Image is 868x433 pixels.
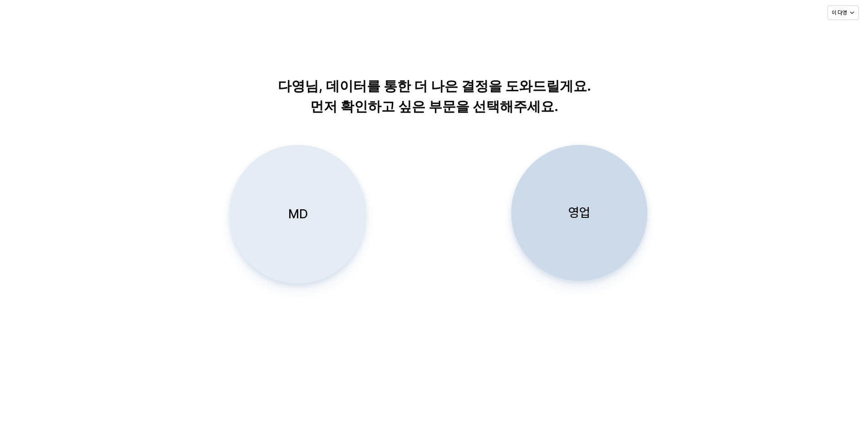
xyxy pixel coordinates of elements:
button: 영업 [511,145,647,281]
button: 이 다영 [828,5,859,20]
p: MD [288,206,308,222]
p: 영업 [568,204,590,221]
p: 이 다영 [832,9,847,16]
p: 다영님, 데이터를 통한 더 나은 결정을 도와드릴게요. 먼저 확인하고 싶은 부문을 선택해주세요. [202,76,666,117]
button: MD [230,145,366,284]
